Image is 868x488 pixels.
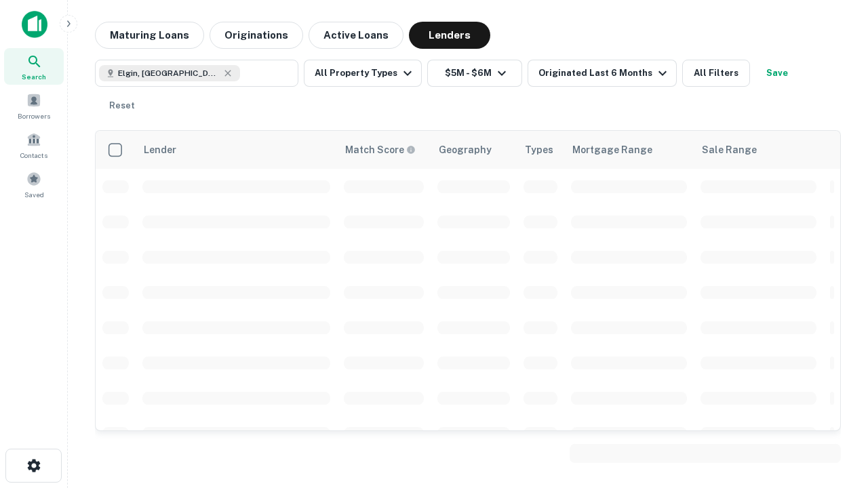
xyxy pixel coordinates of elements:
[24,189,44,200] span: Saved
[572,142,652,158] div: Mortgage Range
[702,142,757,158] div: Sale Range
[210,22,303,49] button: Originations
[136,131,337,169] th: Lender
[755,60,799,87] button: Save your search to get updates of matches that match your search criteria.
[22,11,47,38] img: capitalize-icon.png
[564,131,694,169] th: Mortgage Range
[22,71,46,82] span: Search
[528,60,677,87] button: Originated Last 6 Months
[439,142,492,158] div: Geography
[682,60,750,87] button: All Filters
[538,65,671,81] div: Originated Last 6 Months
[409,22,490,49] button: Lenders
[144,142,176,158] div: Lender
[431,131,517,169] th: Geography
[517,131,564,169] th: Types
[337,131,431,169] th: Capitalize uses an advanced AI algorithm to match your search with the best lender. The match sco...
[100,92,144,119] button: Reset
[18,110,50,121] span: Borrowers
[304,60,422,87] button: All Property Types
[20,150,47,161] span: Contacts
[95,22,204,49] button: Maturing Loans
[345,142,413,157] h6: Match Score
[4,87,64,124] a: Borrowers
[4,166,64,203] a: Saved
[800,336,868,401] iframe: Chat Widget
[4,127,64,163] a: Contacts
[4,48,64,85] a: Search
[309,22,403,49] button: Active Loans
[427,60,522,87] button: $5M - $6M
[694,131,823,169] th: Sale Range
[118,67,220,79] span: Elgin, [GEOGRAPHIC_DATA], [GEOGRAPHIC_DATA]
[345,142,416,157] div: Capitalize uses an advanced AI algorithm to match your search with the best lender. The match sco...
[525,142,553,158] div: Types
